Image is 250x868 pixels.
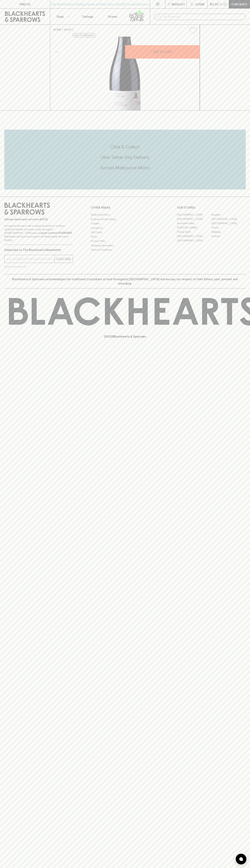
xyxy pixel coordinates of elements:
[7,256,55,262] input: e.g. jane@blackheartsandsparrows.com.au
[91,235,159,239] a: FAQ's
[75,9,100,24] a: Tastings
[4,218,73,221] p: Sibling owned and run since [DATE]
[64,28,72,31] a: SHOP
[177,234,211,238] a: [GEOGRAPHIC_DATA]
[53,28,61,31] a: HOME
[91,239,159,243] a: Privacy Policy
[73,33,96,38] button: Add to wishlist
[4,265,73,268] p: We will never spam you
[4,248,73,252] p: Subscribe to The Blackhearts Newsletter
[91,226,159,230] a: Contact Us
[125,45,200,59] button: ADD TO CART
[108,14,117,19] p: Stores
[177,205,246,210] p: OUR STORES
[177,217,211,221] a: [GEOGRAPHIC_DATA]
[39,231,72,234] strong: Liquor License #32064953
[4,154,246,160] h5: Uber Same-Day Delivery
[163,14,243,20] input: Try "Pinot noir"
[177,238,211,243] a: [GEOGRAPHIC_DATA]
[177,225,211,230] a: [PERSON_NAME]
[177,230,211,234] a: Fitzroy North
[224,3,226,5] p: 0
[177,213,211,217] a: [GEOGRAPHIC_DATA]
[50,37,200,110] img: 41274.png
[82,14,93,19] p: Tastings
[4,224,73,242] p: It is against the law to sell or supply alcohol to, or to obtain alcohol on behalf of a person un...
[91,205,159,210] p: OTHER AREAS
[172,2,185,6] p: Wishlist
[210,2,218,6] p: $0.00
[4,144,246,150] h5: Click & Collect
[188,26,198,35] button: Add to wishlist
[55,255,73,263] button: SUBSCRIBE
[239,857,243,861] img: bubble-icon
[211,225,246,230] a: Fitzroy
[100,9,125,24] a: Stores
[153,50,172,54] p: ADD TO CART
[211,221,246,225] a: [GEOGRAPHIC_DATA]
[7,277,243,286] p: Blackhearts & Sparrows acknowledges the traditional Custodians of land throughout [GEOGRAPHIC_DAT...
[177,221,211,225] a: Brunswick West
[231,2,247,6] p: Checkout
[91,221,159,226] a: Careers
[4,130,246,189] div: Call to action block
[56,257,71,261] p: SUBSCRIBE
[56,14,64,19] p: Shop
[91,230,159,235] a: Gift Cards
[211,234,246,238] a: Prahran
[50,9,75,24] button: Shop
[91,243,159,248] a: Shipping Information
[211,213,246,217] a: Braddon
[211,230,246,234] a: Geelong
[91,248,159,252] a: Terms & Conditions
[19,2,31,6] p: FIND US
[195,2,204,6] p: Login
[211,217,246,221] a: [GEOGRAPHIC_DATA]
[4,165,246,171] h5: Across Melbourne Metro
[91,217,159,221] a: Business & Bulk Gifting
[91,213,159,217] a: Bottle Drop FAQ's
